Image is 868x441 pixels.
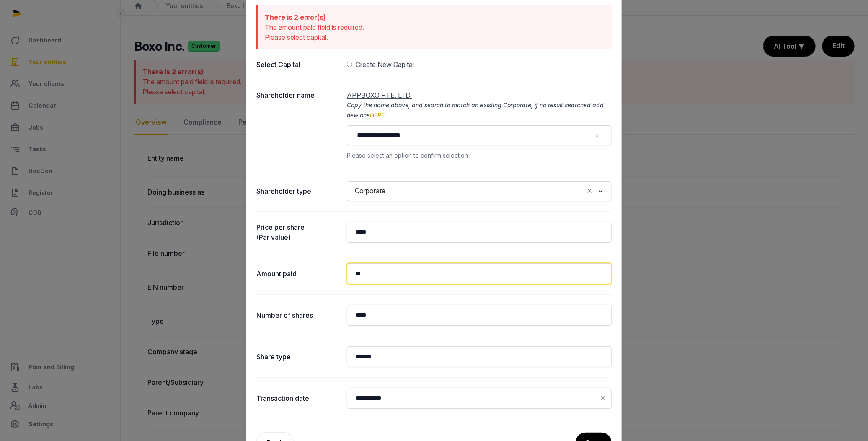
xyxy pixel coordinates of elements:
div: Search for option [351,184,607,199]
div: Copy the name above, and search to match an existing Corporate, if no result searched add new one [347,100,612,120]
span: APPBOXO PTE. LTD. [347,91,412,99]
button: Clear Selected [586,185,593,197]
div: Please select an option to confirm selection [347,150,612,161]
span: Corporate [353,185,387,197]
dt: Number of shares [256,305,340,326]
dt: Shareholder type [256,181,340,201]
span: Please select capital. [265,33,328,42]
dt: Select Capital [256,60,340,70]
p: There is 2 error(s) [265,12,605,22]
span: The amount paid field is required. [265,23,364,31]
a: HERE [370,112,385,119]
dt: Price per share (Par value) [256,222,340,243]
input: Search for option [389,185,584,197]
dt: Amount paid [256,263,340,284]
dt: Transaction date [256,388,340,409]
dt: Share type [256,346,340,367]
dt: Shareholder name [256,90,340,161]
input: Datepicker input [347,388,612,409]
div: Create New Capital [356,60,414,70]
